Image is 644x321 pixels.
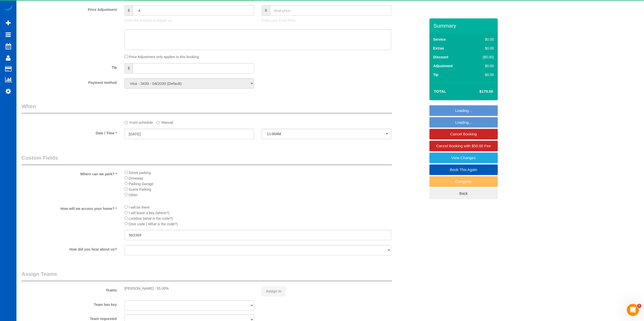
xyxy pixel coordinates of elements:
label: Teams [18,286,121,293]
p: Enter the Amount to Adjust, or [124,18,254,23]
div: [PERSON_NAME] - 55.00% [124,286,254,291]
span: Price Adjustment only applies to this booking [129,55,199,59]
input: Manual [156,121,160,124]
label: Team has key [18,300,121,307]
span: Lockbox (what is the code?) [129,216,173,220]
span: Cancel Booking with $50.00 Fee [436,144,491,148]
p: Enter your Final Price [262,18,391,23]
div: $0.00 [472,63,494,68]
h3: Summary [433,23,495,29]
a: Book This Again [429,164,498,175]
span: 5 [637,304,641,308]
iframe: Intercom live chat [627,304,639,316]
label: Service [433,37,446,42]
span: Street parking [129,171,151,175]
legend: When [22,103,392,114]
a: Cancel Booking [429,129,498,139]
label: Tip [433,72,439,77]
a: Cancel Booking with $50.00 Fee [429,141,498,151]
label: Tip [18,63,121,70]
label: Date / Time * [18,129,121,136]
span: Other [129,193,138,197]
label: Payment method [18,78,121,85]
legend: Assign Teams [22,270,392,282]
span: I will leave a key (where?) [129,211,170,215]
span: I will be there [129,205,150,209]
label: Extras [433,46,444,51]
span: Parking Garage [129,182,154,186]
label: Adjustment [433,63,453,68]
span: Door code ( What is the code?) [129,222,178,226]
div: $0.00 [472,46,494,51]
label: Price Adjustment [18,5,121,12]
span: $ [262,5,270,16]
button: 11:00AM [262,129,391,139]
a: View Changes [429,153,498,163]
a: Back [429,188,498,199]
div: $0.00 [472,72,494,77]
label: From schedule [124,118,153,125]
div: ($0.00) [472,55,494,60]
strong: Total [434,89,446,93]
span: 11:00AM [267,132,386,136]
input: MM/DD/YYYY [124,129,254,139]
h4: $175.00 [464,89,493,94]
span: $ [124,5,133,16]
span: Driveway [129,176,143,180]
input: From schedule [124,121,128,124]
legend: Custom Fields [22,154,392,165]
span: $ [124,63,133,73]
span: Guest Parking [129,187,151,191]
input: final price [270,5,391,16]
label: Discount [433,55,448,60]
img: Automaid Logo [3,5,13,12]
label: Where can we park? * [18,170,121,177]
label: Manual [156,118,173,125]
div: $0.00 [472,37,494,42]
label: How will we access your home? * [18,204,121,211]
label: How did you hear about us? [18,245,121,252]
